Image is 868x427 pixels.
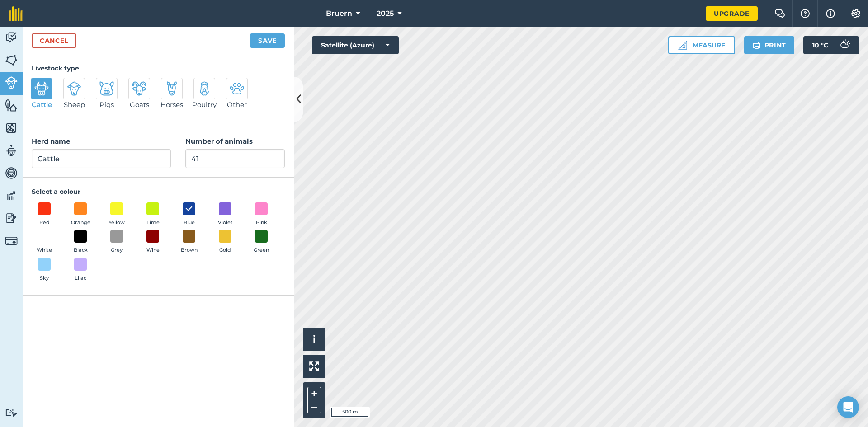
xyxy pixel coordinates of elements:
[218,219,233,227] span: Violet
[32,230,57,254] button: White
[5,211,18,225] img: svg+xml;base64,PD94bWwgdmVyc2lvbj0iMS4wIiBlbmNvZGluZz0idXRmLTgiPz4KPCEtLSBHZW5lcmF0b3I6IEFkb2JlIE...
[64,99,85,110] span: Sheep
[812,36,828,54] span: 10 ° C
[309,361,319,371] img: Four arrows, one pointing top left, one top right, one bottom right and the last bottom left
[668,36,735,54] button: Measure
[307,387,321,400] button: +
[111,246,123,254] span: Grey
[130,99,149,110] span: Goats
[312,36,399,54] button: Satellite (Azure)
[250,33,285,48] button: Save
[32,258,57,282] button: Sky
[249,202,274,227] button: Pink
[34,81,49,96] img: svg+xml;base64,PD94bWwgdmVyc2lvbj0iMS4wIiBlbmNvZGluZz0idXRmLTgiPz4KPCEtLSBHZW5lcmF0b3I6IEFkb2JlIE...
[5,76,18,89] img: svg+xml;base64,PD94bWwgdmVyc2lvbj0iMS4wIiBlbmNvZGluZz0idXRmLTgiPz4KPCEtLSBHZW5lcmF0b3I6IEFkb2JlIE...
[32,99,52,110] span: Cattle
[5,144,18,157] img: svg+xml;base64,PD94bWwgdmVyc2lvbj0iMS4wIiBlbmNvZGluZz0idXRmLTgiPz4KPCEtLSBHZW5lcmF0b3I6IEFkb2JlIE...
[32,33,76,48] a: Cancel
[99,81,114,96] img: svg+xml;base64,PD94bWwgdmVyc2lvbj0iMS4wIiBlbmNvZGluZz0idXRmLTgiPz4KPCEtLSBHZW5lcmF0b3I6IEFkb2JlIE...
[146,246,160,254] span: Wine
[212,230,238,254] button: Gold
[104,230,129,254] button: Grey
[706,6,758,21] a: Upgrade
[326,8,352,19] span: Bruern
[140,202,165,227] button: Lime
[313,333,316,345] span: i
[165,81,179,96] img: svg+xml;base64,PD94bWwgdmVyc2lvbj0iMS4wIiBlbmNvZGluZz0idXRmLTgiPz4KPCEtLSBHZW5lcmF0b3I6IEFkb2JlIE...
[303,328,325,351] button: i
[67,81,81,96] img: svg+xml;base64,PD94bWwgdmVyc2lvbj0iMS4wIiBlbmNvZGluZz0idXRmLTgiPz4KPCEtLSBHZW5lcmF0b3I6IEFkb2JlIE...
[5,31,18,44] img: svg+xml;base64,PD94bWwgdmVyc2lvbj0iMS4wIiBlbmNvZGluZz0idXRmLTgiPz4KPCEtLSBHZW5lcmF0b3I6IEFkb2JlIE...
[32,202,57,227] button: Red
[5,408,18,417] img: svg+xml;base64,PD94bWwgdmVyc2lvbj0iMS4wIiBlbmNvZGluZz0idXRmLTgiPz4KPCEtLSBHZW5lcmF0b3I6IEFkb2JlIE...
[39,219,50,227] span: Red
[32,188,80,196] strong: Select a colour
[230,81,244,96] img: svg+xml;base64,PD94bWwgdmVyc2lvbj0iMS4wIiBlbmNvZGluZz0idXRmLTgiPz4KPCEtLSBHZW5lcmF0b3I6IEFkb2JlIE...
[744,36,795,54] button: Print
[5,53,18,67] img: svg+xml;base64,PHN2ZyB4bWxucz0iaHR0cDovL3d3dy53My5vcmcvMjAwMC9zdmciIHdpZHRoPSI1NiIgaGVpZ2h0PSI2MC...
[32,137,70,145] strong: Herd name
[9,6,23,21] img: fieldmargin Logo
[185,203,193,214] img: svg+xml;base64,PHN2ZyB4bWxucz0iaHR0cDovL3d3dy53My5vcmcvMjAwMC9zdmciIHdpZHRoPSIxOCIgaGVpZ2h0PSIyNC...
[212,202,238,227] button: Violet
[678,41,687,50] img: Ruler icon
[227,99,247,110] span: Other
[5,235,18,247] img: svg+xml;base64,PD94bWwgdmVyc2lvbj0iMS4wIiBlbmNvZGluZz0idXRmLTgiPz4KPCEtLSBHZW5lcmF0b3I6IEFkb2JlIE...
[74,246,88,254] span: Black
[256,219,267,227] span: Pink
[40,274,49,282] span: Sky
[108,219,125,227] span: Yellow
[800,9,811,18] img: A question mark icon
[104,202,129,227] button: Yellow
[774,9,785,18] img: Two speech bubbles overlapping with the left bubble in the forefront
[5,121,18,135] img: svg+xml;base64,PHN2ZyB4bWxucz0iaHR0cDovL3d3dy53My5vcmcvMjAwMC9zdmciIHdpZHRoPSI1NiIgaGVpZ2h0PSI2MC...
[254,246,269,254] span: Green
[160,99,183,110] span: Horses
[181,246,198,254] span: Brown
[68,258,93,282] button: Lilac
[835,36,854,54] img: svg+xml;base64,PD94bWwgdmVyc2lvbj0iMS4wIiBlbmNvZGluZz0idXRmLTgiPz4KPCEtLSBHZW5lcmF0b3I6IEFkb2JlIE...
[5,99,18,112] img: svg+xml;base64,PHN2ZyB4bWxucz0iaHR0cDovL3d3dy53My5vcmcvMjAwMC9zdmciIHdpZHRoPSI1NiIgaGVpZ2h0PSI2MC...
[197,81,212,96] img: svg+xml;base64,PD94bWwgdmVyc2lvbj0iMS4wIiBlbmNvZGluZz0idXRmLTgiPz4KPCEtLSBHZW5lcmF0b3I6IEFkb2JlIE...
[249,230,274,254] button: Green
[752,40,761,51] img: svg+xml;base64,PHN2ZyB4bWxucz0iaHR0cDovL3d3dy53My5vcmcvMjAwMC9zdmciIHdpZHRoPSIxOSIgaGVpZ2h0PSIyNC...
[32,63,285,73] h4: Livestock type
[75,274,86,282] span: Lilac
[219,246,231,254] span: Gold
[176,230,202,254] button: Brown
[837,396,859,418] div: Open Intercom Messenger
[850,9,861,18] img: A cog icon
[192,99,217,110] span: Poultry
[176,202,202,227] button: Blue
[5,189,18,202] img: svg+xml;base64,PD94bWwgdmVyc2lvbj0iMS4wIiBlbmNvZGluZz0idXRmLTgiPz4KPCEtLSBHZW5lcmF0b3I6IEFkb2JlIE...
[140,230,165,254] button: Wine
[71,219,90,227] span: Orange
[68,202,93,227] button: Orange
[68,230,93,254] button: Black
[826,8,835,19] img: svg+xml;base64,PHN2ZyB4bWxucz0iaHR0cDovL3d3dy53My5vcmcvMjAwMC9zdmciIHdpZHRoPSIxNyIgaGVpZ2h0PSIxNy...
[307,400,321,413] button: –
[5,166,18,180] img: svg+xml;base64,PD94bWwgdmVyc2lvbj0iMS4wIiBlbmNvZGluZz0idXRmLTgiPz4KPCEtLSBHZW5lcmF0b3I6IEFkb2JlIE...
[37,246,52,254] span: White
[99,99,114,110] span: Pigs
[184,219,195,227] span: Blue
[132,81,146,96] img: svg+xml;base64,PD94bWwgdmVyc2lvbj0iMS4wIiBlbmNvZGluZz0idXRmLTgiPz4KPCEtLSBHZW5lcmF0b3I6IEFkb2JlIE...
[146,219,160,227] span: Lime
[377,8,394,19] span: 2025
[803,36,859,54] button: 10 °C
[185,137,253,145] strong: Number of animals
